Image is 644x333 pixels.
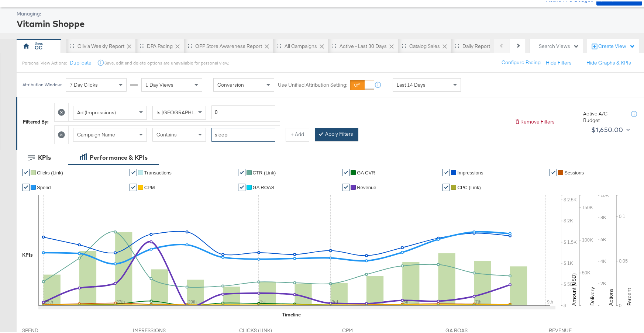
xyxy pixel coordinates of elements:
[402,42,406,46] div: Drag to reorder tab
[133,326,188,333] span: IMPRESSIONS
[38,152,51,160] div: KPIs
[598,41,635,49] div: Create View
[286,126,309,140] button: + Add
[156,130,177,136] span: Contains
[37,183,51,189] span: Spend
[442,182,450,190] a: ✔
[332,42,336,46] div: Drag to reorder tab
[588,122,631,134] button: $1,650.00
[626,287,633,304] text: Percent
[342,182,349,190] a: ✔
[445,326,501,333] span: GA ROAS
[239,326,295,333] span: CLICKS (LINK)
[282,310,301,317] div: Timeline
[147,41,173,48] div: DPA Pacing
[217,80,244,87] span: Conversion
[514,117,555,124] button: Remove Filters
[22,326,78,333] span: SPEND
[591,123,623,134] div: $1,650.00
[22,81,62,86] div: Attribution Window:
[549,326,604,333] span: REVENUE
[37,169,63,174] span: Clicks (Link)
[70,80,98,87] span: 7 Day Clicks
[342,167,349,175] a: ✔
[130,182,137,190] a: ✔
[277,42,281,46] div: Drag to reorder tab
[457,183,481,189] span: CPC (Link)
[77,108,116,114] span: Ad (Impressions)
[70,42,74,46] div: Drag to reorder tab
[70,58,92,65] button: Duplicate
[23,117,49,124] div: Filtered By:
[130,167,137,175] a: ✔
[90,152,148,160] div: Performance & KPIs
[457,169,483,174] span: Impressions
[253,169,276,174] span: CTR (Link)
[278,80,347,87] label: Use Unified Attribution Setting:
[144,183,155,189] span: CPM
[342,326,397,333] span: CPM
[188,42,192,46] div: Drag to reorder tab
[77,130,115,136] span: Campaign Name
[564,169,584,174] span: Sessions
[22,250,33,257] div: KPIs
[145,80,173,87] span: 1 Day Views
[238,167,245,175] a: ✔
[550,167,557,175] a: ✔
[195,41,262,48] div: OPP Store Awareness Report
[340,41,387,48] div: Active - Last 30 Days
[496,55,546,68] button: Configure Pacing
[156,108,213,114] span: Is [GEOGRAPHIC_DATA]
[22,167,30,175] a: ✔
[22,59,67,65] div: Personal View Actions:
[238,182,245,190] a: ✔
[285,41,317,48] div: All Campaigns
[253,183,275,189] span: GA ROAS
[455,42,459,46] div: Drag to reorder tab
[607,287,614,304] text: Actions
[144,169,172,174] span: Transactions
[571,272,577,304] text: Amount (USD)
[211,126,275,140] input: Enter a search term
[357,169,375,174] span: GA CVR
[462,41,490,48] div: Daily Report
[539,41,579,48] div: Search Views
[357,183,376,189] span: Revenue
[442,167,450,175] a: ✔
[315,126,358,140] button: Apply Filters
[140,42,144,46] div: Drag to reorder tab
[17,9,640,16] div: Managing:
[409,41,440,48] div: Catalog Sales
[211,104,275,118] input: Enter a number
[586,58,631,65] button: Hide Graphs & KPIs
[22,182,30,190] a: ✔
[104,59,229,65] div: Save, edit and delete options are unavailable for personal view.
[35,43,42,50] div: OC
[17,16,640,28] div: Vitamin Shoppe
[546,58,572,65] button: Hide Filters
[583,109,624,122] div: Active A/C Budget
[397,80,426,87] span: Last 14 Days
[78,41,124,48] div: Olivia Weekly Report
[589,285,596,304] text: Delivery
